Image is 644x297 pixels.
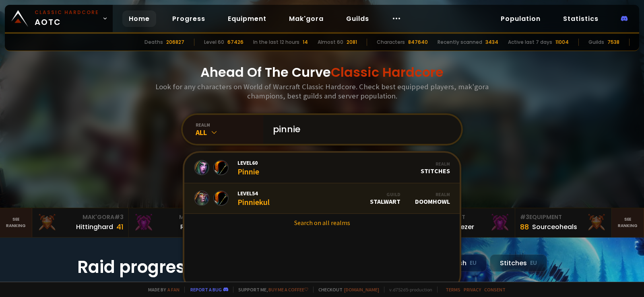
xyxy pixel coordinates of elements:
a: Guilds [340,10,376,27]
div: 2081 [347,39,357,46]
div: 206827 [166,39,184,46]
a: Level54PinniekulGuildStalwartRealmDoomhowl [184,183,460,214]
div: realm [196,122,263,128]
div: Realm [421,161,450,167]
a: #3Equipment88Sourceoheals [515,208,612,237]
div: Guild [370,191,400,197]
span: Classic Hardcore [331,63,444,81]
small: EU [470,259,477,267]
div: Deaths [144,39,163,46]
div: Almost 60 [318,39,343,46]
div: Pinniekul [237,190,270,207]
a: Home [122,10,156,27]
a: Privacy [464,287,481,293]
div: 847640 [408,39,428,46]
div: In the last 12 hours [253,39,299,46]
span: Support me, [233,287,308,293]
div: 3434 [485,39,498,46]
div: All [196,128,263,137]
div: Characters [377,39,405,46]
input: Search a character... [268,115,452,144]
div: 14 [303,39,308,46]
div: Guilds [588,39,604,46]
div: Stitches [421,161,450,175]
div: Pinnie [237,159,259,176]
div: Stitches [490,254,547,272]
div: Recently scanned [438,39,482,46]
div: Doomhowl [415,191,450,205]
a: Search on all realms [184,214,460,231]
span: AOTC [35,9,99,28]
a: Equipment [221,10,273,27]
a: Mak'gora [283,10,330,27]
a: Terms [446,287,460,293]
div: 41 [116,221,124,232]
div: Rivench [180,222,206,232]
a: Consent [484,287,506,293]
a: Mak'Gora#3Hittinghard41 [32,208,129,237]
span: # 3 [520,213,529,221]
div: Mak'Gora [134,213,220,221]
a: Report a bug [190,287,222,293]
a: Buy me a coffee [268,287,308,293]
a: Statistics [557,10,605,27]
div: 88 [520,221,529,232]
div: Equipment [423,213,510,221]
div: 11004 [555,39,569,46]
span: Level 60 [237,159,259,166]
span: Made by [143,287,180,293]
h3: Look for any characters on World of Warcraft Classic Hardcore. Check best equipped players, mak'g... [152,82,492,100]
h1: Raid progress [77,254,238,280]
a: [DOMAIN_NAME] [344,287,379,293]
span: # 3 [114,213,124,221]
a: Mak'Gora#2Rivench100 [129,208,225,237]
div: Active last 7 days [508,39,552,46]
span: Level 54 [237,190,270,197]
div: Sourceoheals [532,222,577,232]
div: Equipment [520,213,607,221]
span: Checkout [313,287,379,293]
small: EU [530,259,537,267]
div: Mak'Gora [37,213,124,221]
span: v. d752d5 - production [384,287,432,293]
a: a fan [167,287,180,293]
div: Level 60 [204,39,224,46]
div: Hittinghard [76,222,113,232]
a: Seeranking [612,208,644,237]
div: Stalwart [370,191,400,205]
div: 67426 [227,39,244,46]
div: 7538 [607,39,619,46]
div: Realm [415,191,450,197]
a: Progress [166,10,212,27]
h1: Ahead Of The Curve [200,63,444,82]
a: Level60PinnieRealmStitches [184,153,460,183]
a: Population [494,10,547,27]
a: #2Equipment88Notafreezer [419,208,515,237]
a: Classic HardcoreAOTC [5,5,113,32]
small: Classic Hardcore [35,9,99,16]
